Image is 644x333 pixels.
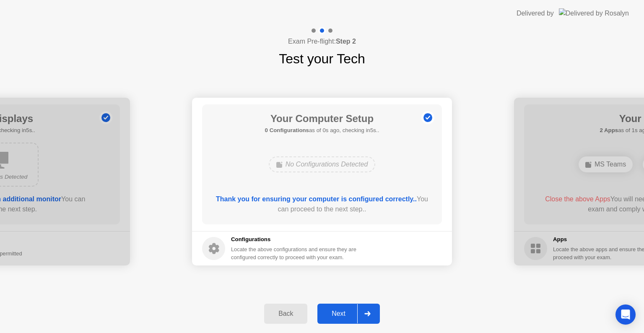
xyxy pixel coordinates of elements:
div: No Configurations Detected [269,156,376,172]
h1: Your Computer Setup [265,111,379,126]
b: Step 2 [336,38,356,45]
button: Back [264,304,307,324]
h4: Exam Pre-flight: [288,36,356,47]
b: Thank you for ensuring your computer is configured correctly.. [216,195,417,203]
div: You can proceed to the next step.. [214,194,430,214]
h5: as of 0s ago, checking in5s.. [265,126,379,135]
h5: Configurations [231,235,358,244]
div: Delivered by [517,8,554,18]
div: Back [267,310,305,317]
div: Next [320,310,357,317]
img: Delivered by Rosalyn [559,8,629,18]
h1: Test your Tech [279,49,365,69]
button: Next [317,304,380,324]
b: 0 Configurations [265,127,309,133]
div: Locate the above configurations and ensure they are configured correctly to proceed with your exam. [231,245,358,261]
div: Open Intercom Messenger [615,304,636,325]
